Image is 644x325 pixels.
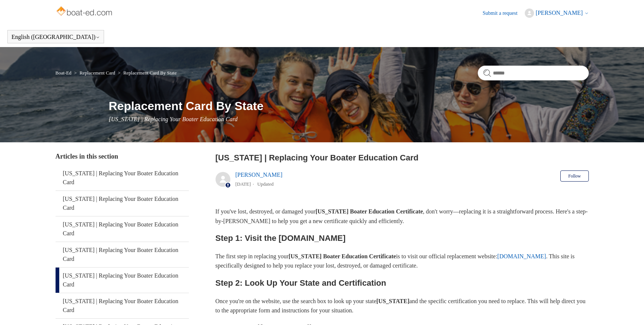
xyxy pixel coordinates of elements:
[56,70,71,76] a: Boat-Ed
[216,252,589,271] p: The first step in replacing your is to visit our official replacement website: . This site is spe...
[216,207,589,226] p: If you've lost, destroyed, or damaged your , don't worry—replacing it is a straightforward proces...
[56,216,189,242] a: [US_STATE] | Replacing Your Boater Education Card
[288,253,396,259] strong: [US_STATE] Boater Education Certificate
[236,172,283,178] a: [PERSON_NAME]
[56,4,114,19] img: Boat-Ed Help Center home page
[316,208,423,215] strong: [US_STATE] Boater Education Certificate
[478,66,589,80] input: Search
[73,70,116,76] li: Replacement Card
[560,170,588,182] button: Follow Article
[56,70,73,76] li: Boat-Ed
[56,268,189,293] a: [US_STATE] | Replacing Your Boater Education Card
[216,276,589,289] h2: Step 2: Look Up Your State and Certification
[525,9,588,18] button: [PERSON_NAME]
[216,152,589,164] h2: Virginia | Replacing Your Boater Education Card
[535,10,583,16] span: [PERSON_NAME]
[80,70,115,76] a: Replacement Card
[56,242,189,267] a: [US_STATE] | Replacing Your Boater Education Card
[483,9,525,17] a: Submit a request
[216,296,589,315] p: Once you're on the website, use the search box to look up your state and the specific certificati...
[376,298,409,304] strong: [US_STATE]
[236,181,251,187] time: 05/22/2024, 15:07
[109,97,589,115] h1: Replacement Card By State
[116,70,177,76] li: Replacement Card By State
[216,232,589,245] h2: Step 1: Visit the [DOMAIN_NAME]
[123,70,177,76] a: Replacement Card By State
[11,34,100,40] button: English ([GEOGRAPHIC_DATA])
[257,181,274,187] li: Updated
[56,293,189,318] a: [US_STATE] | Replacing Your Boater Education Card
[56,165,189,190] a: [US_STATE] | Replacing Your Boater Education Card
[56,191,189,216] a: [US_STATE] | Replacing Your Boater Education Card
[109,116,238,122] span: [US_STATE] | Replacing Your Boater Education Card
[56,153,118,160] span: Articles in this section
[497,253,546,259] a: [DOMAIN_NAME]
